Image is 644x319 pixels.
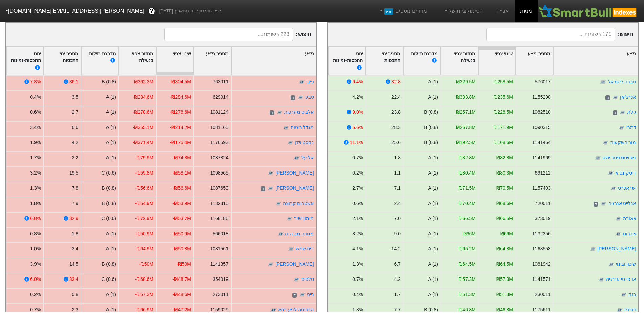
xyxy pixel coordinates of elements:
[133,109,153,116] div: -₪278.6M
[424,109,438,116] div: B (0.8)
[331,50,363,72] div: יחס התכסות-זמינות
[72,200,78,207] div: 7.9
[553,47,638,75] div: Toggle SortBy
[135,291,153,298] div: -₪57.3M
[210,139,229,146] div: 1176593
[350,139,363,146] div: 11.1%
[494,94,513,101] div: ₪235.6M
[173,291,191,298] div: -₪48.6M
[106,139,116,146] div: A (1)
[459,200,476,207] div: ₪70.4M
[102,200,116,207] div: B (0.8)
[210,109,229,116] div: 1081124
[133,139,153,146] div: -₪371.4M
[210,154,229,161] div: 1087824
[352,306,363,313] div: 1.8%
[276,109,283,116] img: tase link
[72,94,78,101] div: 3.5
[30,276,41,283] div: 6.0%
[352,291,363,298] div: 0.4%
[605,276,636,282] a: או פי סי אנרגיה
[9,50,41,72] div: יחס התכסות-זמינות
[213,230,228,237] div: 566018
[72,230,78,237] div: 1.8
[535,291,550,298] div: 230011
[275,170,314,176] a: [PERSON_NAME]
[275,201,282,207] img: tase link
[424,139,438,146] div: B (0.8)
[30,169,41,177] div: 3.2%
[394,276,400,283] div: 4.2
[391,94,400,101] div: 22.4
[610,140,636,145] a: מור השקעות
[496,154,513,161] div: ₪82.8M
[164,28,293,41] input: 223 רשומות...
[275,261,314,267] a: [PERSON_NAME]
[602,155,636,160] a: נאוויטס פטר יהש
[210,215,229,222] div: 1168186
[494,109,513,116] div: ₪228.5M
[81,47,118,75] div: Toggle SortBy
[628,292,636,297] a: בזק
[133,124,153,131] div: -₪365.1M
[213,276,228,283] div: 354019
[283,125,289,131] img: tase link
[291,95,295,101] span: ד
[72,109,78,116] div: 2.7
[532,261,550,268] div: 1081942
[366,47,403,75] div: Toggle SortBy
[618,125,625,131] img: tase link
[69,276,78,283] div: 33.4
[496,215,513,222] div: ₪66.5M
[69,261,78,268] div: 14.5
[623,216,636,221] a: אאורה
[173,215,191,222] div: -₪53.7M
[532,94,550,101] div: 1155290
[210,245,229,252] div: 1081561
[532,109,550,116] div: 1082510
[106,306,116,313] div: A (1)
[30,94,41,101] div: 0.4%
[210,124,229,131] div: 1081165
[394,215,400,222] div: 7.0
[210,200,229,207] div: 1132315
[406,50,438,72] div: מדרגת נזילות
[44,47,81,75] div: Toggle SortBy
[459,169,476,177] div: ₪80.4M
[6,47,43,75] div: Toggle SortBy
[176,261,191,268] div: -₪50M
[232,47,316,75] div: Toggle SortBy
[261,186,265,192] span: ד
[133,94,153,101] div: -₪284.6M
[135,230,153,237] div: -₪50.9M
[600,79,606,86] img: tase link
[84,50,116,72] div: מדרגת נזילות
[428,276,438,283] div: A (1)
[394,291,400,298] div: 1.7
[494,139,513,146] div: ₪168.6M
[456,78,475,85] div: ₪329.5M
[391,245,400,252] div: 14.2
[608,201,636,206] a: אנלייט אנרגיה
[213,78,228,85] div: 763011
[428,154,438,161] div: A (1)
[173,154,191,161] div: -₪74.8M
[270,307,277,314] img: tase link
[619,109,626,116] img: tase link
[608,261,615,268] img: tase link
[456,109,475,116] div: ₪257.1M
[376,4,430,18] a: מדדים נוספיםחדש
[72,154,78,161] div: 2.2
[173,306,191,313] div: -₪47.2M
[135,306,153,313] div: -₪66.9M
[72,139,78,146] div: 4.2
[135,215,153,222] div: -₪72.9M
[428,261,438,268] div: A (1)
[496,200,513,207] div: ₪68.6M
[494,78,513,85] div: ₪258.5M
[535,169,550,177] div: 691212
[496,169,513,177] div: ₪80.3M
[459,245,476,252] div: ₪65.2M
[30,245,41,252] div: 1.0%
[616,261,636,267] a: שיכון ובינוי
